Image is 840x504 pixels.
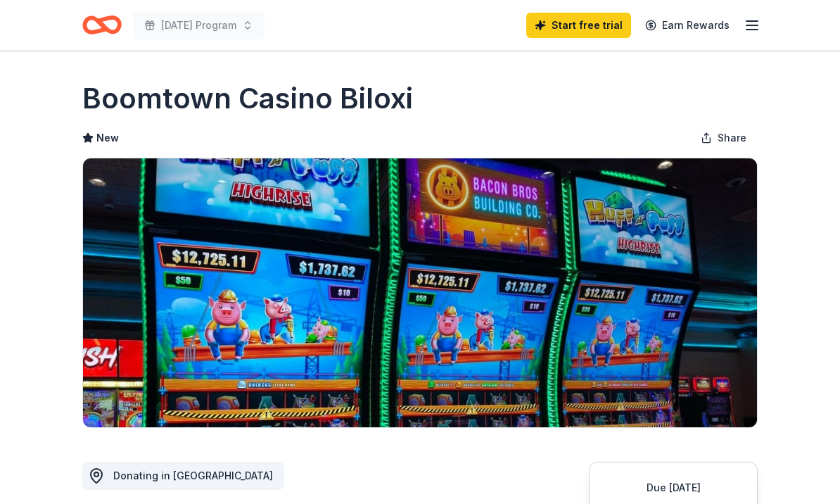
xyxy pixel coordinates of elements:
[161,17,236,34] span: [DATE] Program
[637,13,738,38] a: Earn Rewards
[133,11,265,39] button: [DATE] Program
[82,8,122,42] a: Home
[689,124,758,152] button: Share
[83,158,757,427] img: Image for Boomtown Casino Biloxi
[526,13,631,38] a: Start free trial
[82,79,413,118] h1: Boomtown Casino Biloxi
[113,470,273,481] span: Donating in [GEOGRAPHIC_DATA]
[96,130,119,146] span: New
[718,130,746,146] span: Share
[606,479,740,496] div: Due [DATE]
